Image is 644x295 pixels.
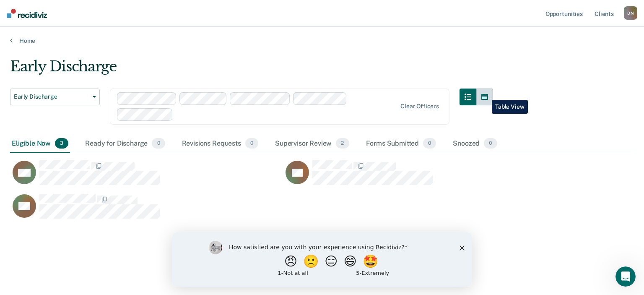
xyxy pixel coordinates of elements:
div: Ready for Discharge0 [83,135,166,153]
div: Supervisor Review2 [273,135,351,153]
div: Eligible Now3 [10,135,70,153]
div: Forms Submitted0 [364,135,438,153]
div: Clear officers [400,103,439,110]
span: 0 [152,138,165,149]
div: Snoozed0 [451,135,499,153]
button: Early Discharge [10,89,100,105]
div: D N [624,6,637,20]
div: CaseloadOpportunityCell-6881245 [283,160,556,193]
div: Early Discharge [10,58,493,82]
span: 0 [423,138,436,149]
span: 0 [245,138,258,149]
span: 3 [55,138,68,149]
iframe: Survey by Kim from Recidiviz [172,232,472,287]
button: DN [624,6,637,20]
div: Revisions Requests0 [180,135,260,153]
img: Recidiviz [7,9,47,18]
span: 2 [336,138,349,149]
a: Home [10,37,634,44]
div: CaseloadOpportunityCell-6249117 [10,193,283,227]
span: Early Discharge [14,93,89,100]
div: CaseloadOpportunityCell-6734223 [10,160,283,193]
iframe: Intercom live chat [615,266,636,287]
span: 0 [484,138,497,149]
